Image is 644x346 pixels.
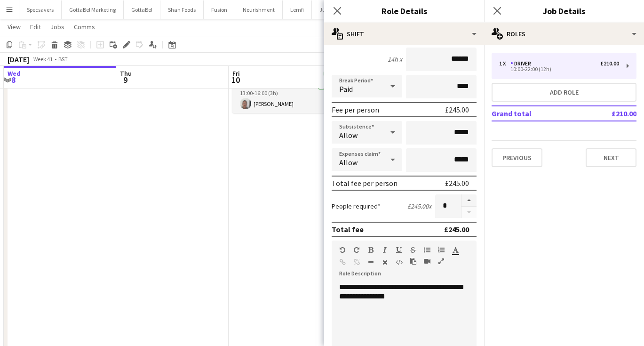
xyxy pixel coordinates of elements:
[62,0,124,19] button: GottaBe! Marketing
[324,70,337,77] span: 1/1
[8,23,21,31] span: View
[367,246,374,254] button: Bold
[50,23,64,31] span: Jobs
[580,106,636,121] td: £210.00
[332,105,379,114] div: Fee per person
[160,0,204,19] button: Shan Foods
[47,21,68,33] a: Jobs
[424,246,430,254] button: Unordered List
[396,258,402,266] button: HTML Code
[283,0,312,19] button: Lemfi
[119,74,132,85] span: 9
[410,246,416,254] button: Strikethrough
[353,246,360,254] button: Redo
[382,258,388,266] button: Clear Formatting
[452,246,459,254] button: Text Color
[231,74,240,85] span: 10
[499,67,619,72] div: 10:00-22:00 (12h)
[232,69,240,78] span: Fri
[396,246,402,254] button: Underline
[58,56,68,63] div: BST
[30,23,41,31] span: Edit
[324,5,484,17] h3: Role Details
[339,84,353,94] span: Paid
[8,55,29,64] div: [DATE]
[4,21,24,33] a: View
[438,257,445,265] button: Fullscreen
[124,0,160,19] button: GottaBe!
[332,202,381,210] label: People required
[339,130,358,140] span: Allow
[382,246,388,254] button: Italic
[492,83,636,102] button: Add role
[367,258,374,266] button: Horizontal Line
[492,148,542,167] button: Previous
[438,246,445,254] button: Ordered List
[26,21,45,33] a: Edit
[510,60,535,67] div: Driver
[312,0,344,19] button: Jumbo
[332,225,364,234] div: Total fee
[332,178,398,188] div: Total fee per person
[339,158,358,167] span: Allow
[324,23,484,45] div: Shift
[74,23,95,31] span: Comms
[31,56,55,63] span: Week 41
[232,81,338,113] app-card-role: Driver1/113:00-16:00 (3h)[PERSON_NAME]
[204,0,235,19] button: Fusion
[424,257,430,265] button: Insert video
[70,21,99,33] a: Comms
[445,105,469,114] div: £245.00
[235,0,283,19] button: Nourishment
[600,60,619,67] div: £210.00
[484,23,644,45] div: Roles
[586,148,636,167] button: Next
[499,60,510,67] div: 1 x
[388,55,402,64] div: 14h x
[445,178,469,188] div: £245.00
[484,5,644,17] h3: Job Details
[444,225,469,234] div: £245.00
[6,74,21,85] span: 8
[339,246,346,254] button: Undo
[120,69,132,78] span: Thu
[8,69,21,78] span: Wed
[492,106,580,121] td: Grand total
[407,202,431,210] div: £245.00 x
[461,194,477,207] button: Increase
[410,257,416,265] button: Paste as plain text
[19,0,62,19] button: Specsavers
